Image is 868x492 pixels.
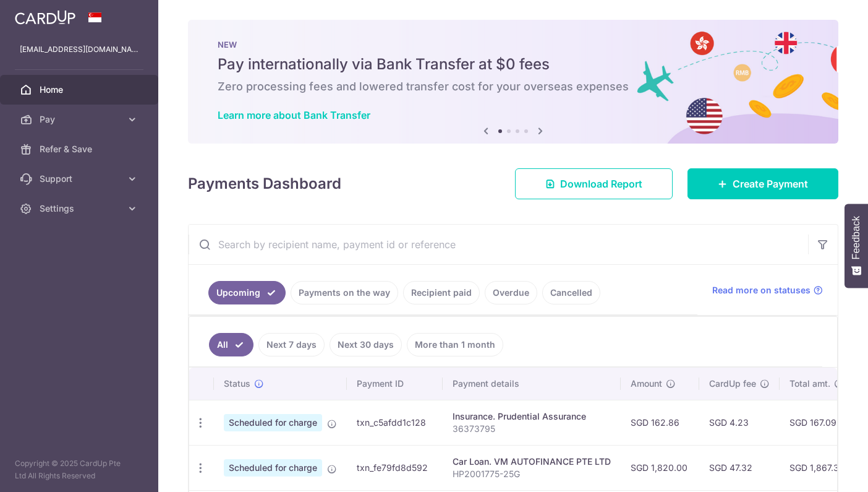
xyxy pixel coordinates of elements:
[780,445,854,490] td: SGD 1,867.32
[845,204,868,288] button: Feedback - Show survey
[40,202,121,215] span: Settings
[403,281,480,304] a: Recipient paid
[709,378,756,390] span: CardUp fee
[453,423,611,435] p: 36373795
[224,459,322,477] span: Scheduled for charge
[218,40,809,50] p: NEW
[258,333,325,356] a: Next 7 days
[485,281,537,304] a: Overdue
[407,333,503,356] a: More than 1 month
[208,281,286,304] a: Upcoming
[621,445,699,490] td: SGD 1,820.00
[15,10,75,25] img: CardUp
[542,281,600,304] a: Cancelled
[851,216,862,259] span: Feedback
[780,400,854,445] td: SGD 167.09
[733,176,808,191] span: Create Payment
[40,84,121,96] span: Home
[224,414,322,431] span: Scheduled for charge
[453,410,611,423] div: Insurance. Prudential Assurance
[40,113,121,126] span: Pay
[218,54,809,74] h5: Pay internationally via Bank Transfer at $0 fees
[218,109,370,121] a: Learn more about Bank Transfer
[188,20,838,144] img: Bank transfer banner
[712,284,811,296] span: Read more on statuses
[560,176,642,191] span: Download Report
[453,455,611,468] div: Car Loan. VM AUTOFINANCE PTE LTD
[699,445,780,490] td: SGD 47.32
[20,43,138,56] p: [EMAIL_ADDRESS][DOMAIN_NAME]
[453,468,611,480] p: HP2001775-25G
[218,79,809,94] h6: Zero processing fees and lowered transfer cost for your overseas expenses
[224,378,250,390] span: Status
[188,173,341,195] h4: Payments Dashboard
[347,368,443,400] th: Payment ID
[515,168,673,199] a: Download Report
[291,281,398,304] a: Payments on the way
[687,168,838,199] a: Create Payment
[347,445,443,490] td: txn_fe79fd8d592
[621,400,699,445] td: SGD 162.86
[631,378,662,390] span: Amount
[209,333,253,356] a: All
[347,400,443,445] td: txn_c5afdd1c128
[40,173,121,185] span: Support
[330,333,402,356] a: Next 30 days
[789,378,830,390] span: Total amt.
[189,225,808,264] input: Search by recipient name, payment id or reference
[699,400,780,445] td: SGD 4.23
[40,143,121,155] span: Refer & Save
[712,284,823,296] a: Read more on statuses
[443,368,621,400] th: Payment details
